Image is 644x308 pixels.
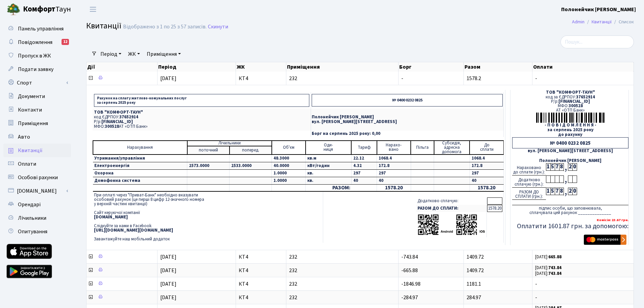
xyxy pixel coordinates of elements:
[546,188,550,195] div: 1
[564,175,568,183] div: ,
[535,76,631,81] span: -
[3,103,71,117] a: Контакти
[401,253,418,261] span: -743.84
[512,188,546,200] div: РАЗОМ ДО СПЛАТИ (грн.):
[18,160,36,168] span: Оплати
[94,110,309,115] p: ТОВ "КОМФОРТ-ТАУН"
[272,141,306,155] td: Об'єм
[187,162,230,169] td: 2573.0000
[434,141,470,155] td: Субсидія, адресна допомога
[568,163,572,171] div: 2
[535,254,562,260] small: [DATE]:
[23,4,71,15] span: Таун
[272,169,306,177] td: 1.0000
[125,48,143,60] a: ЖК
[592,18,612,25] a: Квитанції
[18,66,53,73] span: Подати заявку
[377,162,411,169] td: 172.8
[105,123,119,129] span: 300528
[239,295,283,300] span: КТ4
[416,197,487,205] td: Додатково сплачую:
[512,123,628,127] div: - П О В І Д О М Л Е Н Н Я -
[559,188,564,195] div: 8
[93,162,187,169] td: Електроенергія
[512,149,628,153] div: вул. [PERSON_NAME][STREET_ADDRESS]
[351,141,377,155] td: Тариф
[306,162,351,169] td: кВт/годин
[377,184,411,191] td: 1578.20
[286,62,398,72] th: Приміщення
[464,62,533,72] th: Разом
[584,235,626,245] img: Masterpass
[3,144,71,157] a: Квитанції
[3,49,71,63] a: Пропуск в ЖК
[377,177,411,184] td: 40
[3,198,71,211] a: Орендарі
[546,163,550,171] div: 1
[208,24,228,30] a: Скинути
[86,20,121,32] span: Квитанції
[3,211,71,225] a: Лічильники
[572,163,577,171] div: 0
[18,52,51,60] span: Пропуск в ЖК
[239,76,283,81] span: КТ4
[535,281,631,287] span: -
[512,133,628,137] div: до рахунку
[512,108,628,113] div: АТ «ОТП Банк»
[560,35,634,48] input: Пошук...
[312,132,503,136] p: Борг на серпень 2025 року: 0,00
[401,75,403,82] span: -
[94,120,309,124] p: Р/р:
[512,128,628,132] div: за серпень 2025 року
[239,268,283,273] span: КТ4
[187,146,230,155] td: поточний
[306,141,351,155] td: Оди- ниця
[160,294,176,301] span: [DATE]
[467,280,481,288] span: 1181.1
[467,75,481,82] span: 1578.2
[272,177,306,184] td: 1.0000
[18,228,47,235] span: Опитування
[289,281,395,287] span: 232
[18,120,48,127] span: Приміщення
[239,254,283,260] span: КТ4
[144,48,184,60] a: Приміщення
[7,3,20,16] img: logo.png
[93,177,187,184] td: Домофонна система
[548,254,562,260] b: 665.88
[3,184,71,198] a: [DOMAIN_NAME]
[512,95,628,99] div: код за ЄДРПОУ:
[401,280,421,288] span: -1846.98
[568,188,572,195] div: 2
[18,201,41,208] span: Орендарі
[160,253,176,261] span: [DATE]
[470,141,503,155] td: До cплати
[289,76,395,81] span: 232
[548,270,562,277] b: 743.84
[512,175,546,188] div: Додатково сплачую (грн.):
[18,25,64,32] span: Панель управління
[119,114,138,120] span: 37652914
[94,214,128,220] b: [DOMAIN_NAME]
[94,94,309,107] p: Рахунок на сплату житлово-комунальних послуг за серпень 2025 року
[312,94,503,106] p: № 0400 0232 0825
[272,162,306,169] td: 40.0000
[3,130,71,144] a: Авто
[351,155,377,162] td: 22.12
[564,188,568,195] div: ,
[94,227,173,233] b: [URL][DOMAIN_NAME][DOMAIN_NAME]
[3,171,71,184] a: Особові рахунки
[101,119,133,125] span: [FINANCIAL_ID]
[399,62,464,72] th: Борг
[312,120,503,124] p: вул. [PERSON_NAME][STREET_ADDRESS]
[3,90,71,103] a: Документи
[3,76,71,90] a: Спорт
[597,217,628,222] b: Комісія: 23.67 грн.
[306,184,377,191] td: РАЗОМ:
[158,62,236,72] th: Період
[351,162,377,169] td: 4.32
[18,174,58,181] span: Особові рахунки
[289,295,395,300] span: 232
[535,295,631,300] span: -
[236,62,286,72] th: ЖК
